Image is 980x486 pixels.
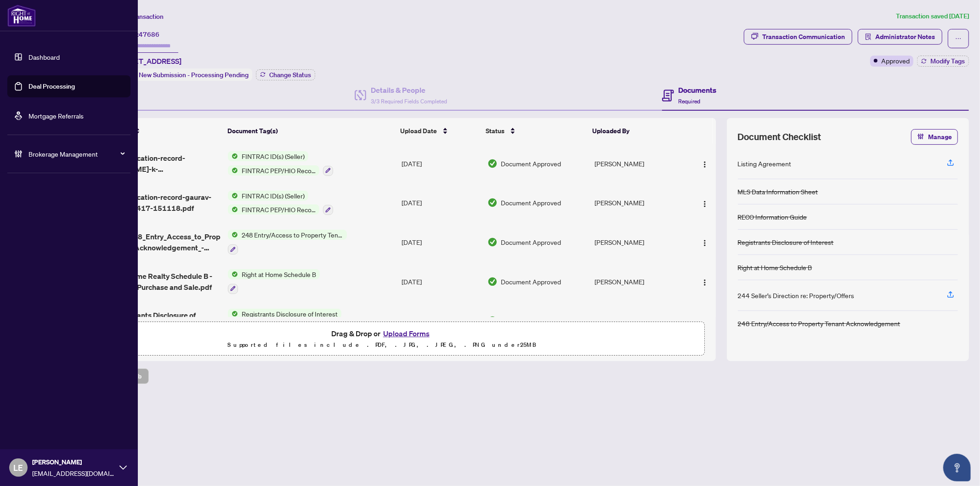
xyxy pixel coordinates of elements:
button: Status IconFINTRAC ID(s) (Seller)Status IconFINTRAC PEP/HIO Record (Seller) [228,151,333,176]
span: Modify Tags [930,58,965,64]
img: Document Status [487,316,498,326]
div: Listing Agreement [738,158,792,169]
img: Document Status [487,237,498,247]
td: [PERSON_NAME] [591,222,685,262]
button: Upload Forms [380,328,432,339]
span: Drag & Drop orUpload FormsSupported files include .PDF, .JPG, .JPEG, .PNG under25MB [59,322,704,356]
div: MLS Data Information Sheet [738,186,818,197]
th: Status [482,118,589,144]
div: Registrants Disclosure of Interest [738,237,834,247]
span: Brokerage Management [28,149,124,159]
img: Document Status [487,198,498,208]
td: [DATE] [398,262,484,301]
img: logo [7,5,36,27]
span: fintrac-identification-record-[PERSON_NAME]-k-[PERSON_NAME]-20250417-151137.pdf [89,153,221,175]
span: Document Approved [501,198,561,208]
span: Drag & Drop or [331,328,432,339]
button: Logo [697,274,712,289]
img: Status Icon [228,191,238,201]
td: [DATE] [398,222,484,262]
span: FINTRAC ID(s) (Seller) [238,191,308,201]
div: Transaction Communication [762,29,845,44]
td: [DATE] [398,183,484,223]
span: Document Approved [501,158,561,169]
span: Manage [928,130,952,144]
span: solution [865,34,872,40]
img: Status Icon [228,230,238,240]
span: 47686 [139,30,159,39]
span: Document Approved [501,316,561,326]
th: (8) File Name [85,118,224,144]
button: Status Icon248 Entry/Access to Property Tenant Acknowledgement [228,230,347,254]
th: Upload Date [397,118,482,144]
img: Logo [701,161,708,168]
span: 248 Entry/Access to Property Tenant Acknowledgement [238,230,347,240]
span: Document Approved [501,277,561,287]
span: FINTRAC ID(s) (Seller) [238,151,308,161]
button: Status IconRight at Home Schedule B [228,269,320,294]
th: Uploaded By [589,118,683,144]
img: Status Icon [228,269,238,279]
img: Status Icon [228,204,238,215]
span: View Transaction [114,12,164,21]
span: fintrac-identification-record-gaurav-mehta-20250417-151118.pdf [89,192,221,214]
span: 6_161 Registrants Disclosure of Interest - Disposition of Property - PropTx-[PERSON_NAME] EXECUTE... [89,310,221,332]
th: Document Tag(s) [224,118,397,144]
a: Deal Processing [28,82,75,90]
span: LE [14,461,23,474]
td: [DATE] [398,301,484,341]
div: Right at Home Schedule B [738,262,812,272]
img: Document Status [487,277,498,287]
span: Status [486,126,504,136]
span: Document Checklist [738,130,821,143]
td: [DATE] [398,144,484,183]
img: Document Status [487,158,498,169]
span: FINTRAC PEP/HIO Record (Seller) [238,165,319,175]
span: Change Status [269,72,311,78]
div: 244 Seller’s Direction re: Property/Offers [738,290,855,300]
button: Administrator Notes [858,29,942,45]
h4: Documents [679,85,717,96]
span: [PERSON_NAME] [32,457,115,467]
button: Modify Tags [917,56,969,67]
span: Required [679,98,701,105]
span: [EMAIL_ADDRESS][DOMAIN_NAME] [32,468,115,478]
img: Logo [701,239,708,247]
div: Status: [114,68,252,81]
span: 3_DigiSign_208_Entry_Access_to_Property_-_Seller_Acknowledgement_-_PropTx-[PERSON_NAME].pdf [89,231,221,253]
span: Registrants Disclosure of Interest [238,309,341,319]
div: RECO Information Guide [738,212,807,222]
button: Status IconFINTRAC ID(s) (Seller)Status IconFINTRAC PEP/HIO Record (Seller) [228,191,333,215]
img: Status Icon [228,309,238,319]
button: Change Status [256,69,315,80]
button: Open asap [943,454,971,481]
span: 3/3 Required Fields Completed [371,98,447,105]
span: Upload Date [400,126,437,136]
button: Logo [697,313,712,328]
span: Approved [881,56,910,66]
button: Manage [911,129,958,145]
img: Logo [701,279,708,286]
span: ellipsis [955,35,962,42]
button: Logo [697,156,712,171]
a: Dashboard [28,53,60,61]
td: [PERSON_NAME] [591,262,685,301]
button: Logo [697,195,712,210]
span: Administrator Notes [875,29,935,44]
img: Logo [701,200,708,208]
td: [PERSON_NAME] [591,301,685,341]
p: Supported files include .PDF, .JPG, .JPEG, .PNG under 25 MB [65,339,699,350]
div: 248 Entry/Access to Property Tenant Acknowledgement [738,318,901,328]
button: Logo [697,235,712,249]
span: [STREET_ADDRESS] [114,56,181,67]
article: Transaction saved [DATE] [896,11,969,22]
span: New Submission - Processing Pending [139,71,249,79]
span: Document Approved [501,237,561,247]
h4: Details & People [371,85,447,96]
td: [PERSON_NAME] [591,144,685,183]
button: Transaction Communication [744,29,852,45]
span: Right at Home Schedule B [238,269,320,279]
a: Mortgage Referrals [28,112,84,120]
span: FINTRAC PEP/HIO Record (Seller) [238,204,319,215]
img: Status Icon [228,151,238,161]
